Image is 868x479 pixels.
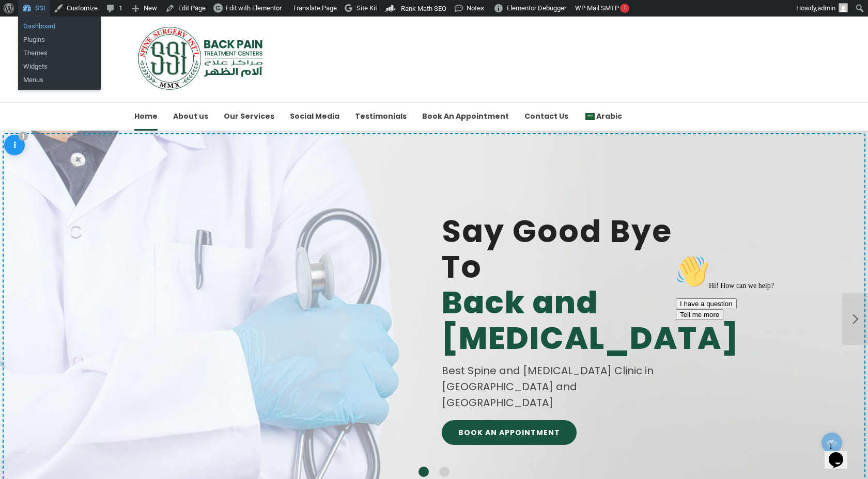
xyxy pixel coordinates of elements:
a: Book An Appointment [422,102,509,131]
iframe: chat widget [672,251,858,433]
a: ArabicArabic [584,102,622,131]
img: :wave: [4,4,37,37]
a: Home [134,102,158,131]
a: Widgets [18,60,101,73]
span: Edit/Preview [822,433,842,453]
a: Menus [18,73,101,87]
button: 1 [419,467,429,477]
a: About us [173,102,208,131]
span: ! [620,4,629,13]
span: 1 [19,132,28,141]
a: Dashboard [18,20,101,33]
span: Site Kit [357,4,377,12]
span: Hi! How can we help? [4,31,102,39]
iframe: chat widget [825,438,858,469]
span: Arabic [584,111,622,121]
span: Say Good Bye To [442,214,682,356]
button: 2 [439,467,450,477]
a: Social Media [290,102,339,131]
span: Edit with Elementor [226,4,282,12]
button: Tell me more [4,58,52,69]
a: Themes [18,46,101,60]
a: Plugins [18,33,101,46]
a: Contact Us [524,102,568,131]
ul: SSI [18,17,101,50]
div: 👋Hi! How can we help?I have a questionTell me more [4,4,190,69]
span: admin [817,4,835,12]
ul: SSI [18,43,101,90]
span: Rank Math SEO [401,5,446,12]
a: Our Services [224,102,274,131]
img: SSI [134,26,269,90]
span: Edit [4,135,25,155]
b: Back and [MEDICAL_DATA] [442,285,739,356]
span: BOOK AN APPOINTMENT [458,429,560,436]
img: Arabic [585,113,595,120]
button: I have a question [4,47,65,58]
span: Arabic [596,111,622,121]
a: Testimonials [355,102,407,131]
div: Best Spine and [MEDICAL_DATA] Clinic in [GEOGRAPHIC_DATA] and [GEOGRAPHIC_DATA] [442,363,682,411]
a: BOOK AN APPOINTMENT [442,420,577,445]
